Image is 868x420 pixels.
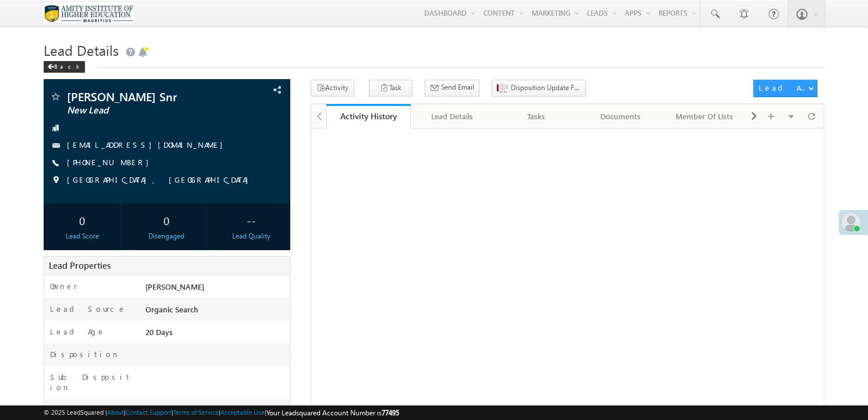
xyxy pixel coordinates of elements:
[143,326,290,343] div: 20 Days
[425,80,479,97] button: Send Email
[47,231,118,241] div: Lead Score
[335,111,402,122] div: Activity History
[67,91,220,102] span: [PERSON_NAME] Snr
[50,372,133,393] label: Sub Disposition
[145,282,204,291] span: [PERSON_NAME]
[126,408,172,416] a: Contact Support
[411,104,495,129] a: Lead Details
[215,231,287,241] div: Lead Quality
[663,104,747,129] a: Member Of Lists
[44,61,85,73] div: Back
[369,80,412,97] button: Task
[67,105,220,116] span: New Lead
[44,3,135,23] img: Custom Logo
[67,175,254,186] span: [GEOGRAPHIC_DATA], [GEOGRAPHIC_DATA]
[311,80,354,97] button: Activity
[131,209,202,231] div: 0
[50,304,126,314] label: Lead Source
[47,209,118,231] div: 0
[759,83,808,93] div: Lead Actions
[326,104,411,129] a: Activity History
[50,326,105,337] label: Lead Age
[753,80,817,97] button: Lead Actions
[220,408,265,416] a: Acceptable Use
[492,80,586,97] button: Disposition Update Form
[588,109,653,123] div: Documents
[50,349,120,360] label: Disposition
[131,231,202,241] div: Disengaged
[49,259,111,271] span: Lead Properties
[495,104,579,129] a: Tasks
[67,157,155,169] span: [PHONE_NUMBER]
[511,83,581,93] span: Disposition Update Form
[382,408,399,417] span: 77495
[441,82,474,92] span: Send Email
[44,60,91,70] a: Back
[504,109,568,123] div: Tasks
[50,281,77,291] label: Owner
[266,408,399,417] span: Your Leadsquared Account Number is
[44,41,119,59] span: Lead Details
[215,209,287,231] div: --
[67,140,229,150] a: [EMAIL_ADDRESS][DOMAIN_NAME]
[143,304,290,320] div: Organic Search
[420,109,485,123] div: Lead Details
[173,408,219,416] a: Terms of Service
[579,104,663,129] a: Documents
[44,407,399,418] span: © 2025 LeadSquared | | | | |
[672,109,737,123] div: Member Of Lists
[107,408,124,416] a: About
